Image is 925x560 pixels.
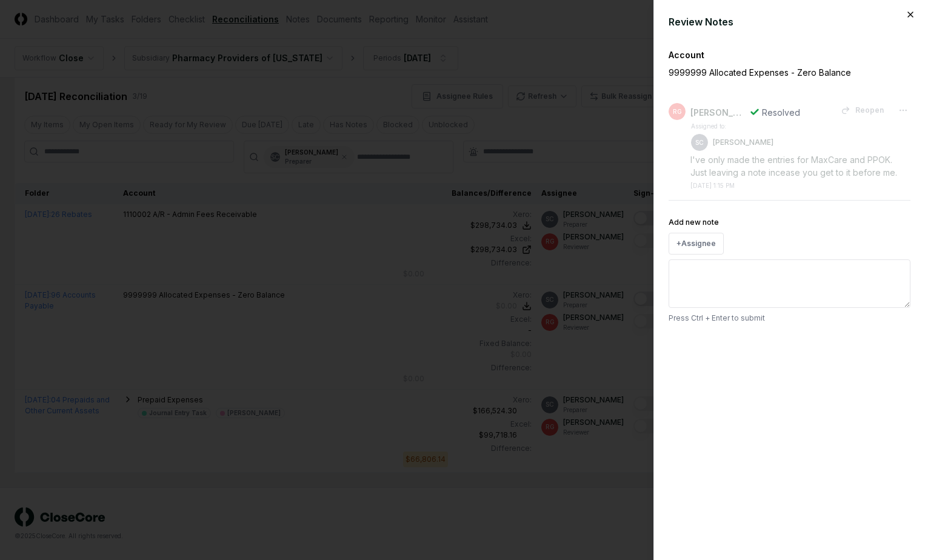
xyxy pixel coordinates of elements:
p: [PERSON_NAME] [713,137,773,148]
td: Assigned to: [690,121,774,132]
label: Add new note [669,218,719,227]
div: Review Notes [669,15,910,29]
div: [PERSON_NAME] [690,106,745,119]
button: +Assignee [669,233,724,255]
button: Reopen [833,99,891,121]
p: Press Ctrl + Enter to submit [669,313,910,324]
div: Account [669,48,910,61]
span: RG [673,107,682,116]
p: 9999999 Allocated Expenses - Zero Balance [669,66,869,79]
div: I've only made the entries for MaxCare and PPOK. Just leaving a note incease you get to it before... [690,153,910,179]
div: Resolved [762,106,800,119]
span: SC [695,138,704,147]
div: [DATE] 1:15 PM [690,181,735,190]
